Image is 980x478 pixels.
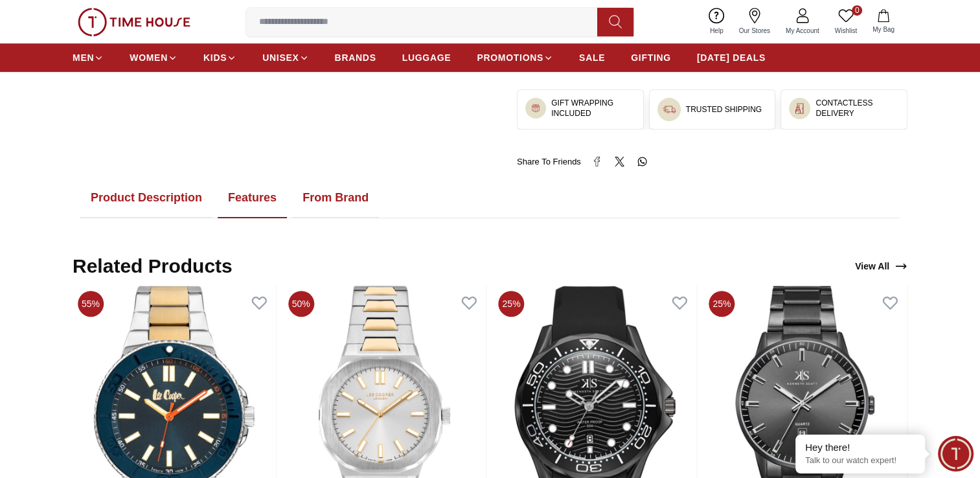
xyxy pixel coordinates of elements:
[499,291,525,317] span: 25%
[731,5,778,38] a: Our Stores
[702,5,731,38] a: Help
[292,178,379,218] button: From Brand
[686,104,762,115] h3: TRUSTED SHIPPING
[794,103,805,114] img: ...
[530,103,541,113] img: ...
[402,46,451,69] a: LUGGAGE
[203,46,236,69] a: KIDS
[855,260,907,273] div: View All
[867,25,900,34] span: My Bag
[262,46,308,69] a: UNISEX
[477,46,553,69] a: PROMOTIONS
[805,441,915,454] div: Hey there!
[80,178,212,218] button: Product Description
[852,257,910,275] a: View All
[78,8,190,36] img: ...
[262,51,299,64] span: UNISEX
[815,98,899,119] h3: CONTACTLESS DELIVERY
[631,46,671,69] a: GIFTING
[697,46,766,69] a: [DATE] DEALS
[288,291,314,317] span: 50%
[579,46,605,69] a: SALE
[631,51,671,64] span: GIFTING
[734,26,775,36] span: Our Stores
[709,291,735,317] span: 25%
[865,6,902,37] button: My Bag
[827,5,865,38] a: 0Wishlist
[402,51,451,64] span: LUGGAGE
[130,51,168,64] span: WOMEN
[218,178,287,218] button: Features
[130,46,177,69] a: WOMEN
[663,103,676,116] img: ...
[697,51,766,64] span: [DATE] DEALS
[335,46,376,69] a: BRANDS
[830,26,862,36] span: Wishlist
[705,26,729,36] span: Help
[517,155,581,168] span: Share To Friends
[73,51,94,64] span: MEN
[73,46,104,69] a: MEN
[938,436,974,472] div: Chat Widget
[477,51,543,64] span: PROMOTIONS
[335,51,376,64] span: BRANDS
[579,51,605,64] span: SALE
[852,5,862,16] span: 0
[73,255,233,278] h2: Related Products
[781,26,825,36] span: My Account
[78,291,104,317] span: 55%
[203,51,227,64] span: KIDS
[551,98,635,119] h3: GIFT WRAPPING INCLUDED
[805,455,915,466] p: Talk to our watch expert!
